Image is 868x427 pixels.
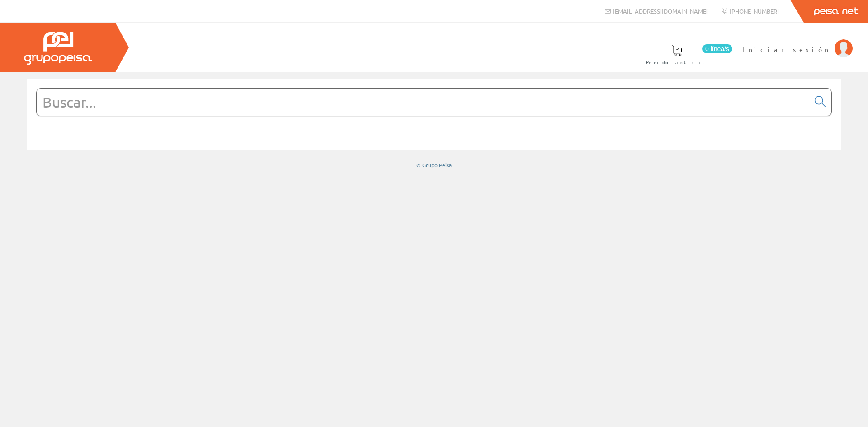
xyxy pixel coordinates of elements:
img: Grupo Peisa [24,32,92,65]
span: [PHONE_NUMBER] [730,7,779,15]
span: [EMAIL_ADDRESS][DOMAIN_NAME] [613,7,708,15]
span: Pedido actual [646,58,708,67]
div: © Grupo Peisa [27,161,841,169]
span: Iniciar sesión [742,45,830,54]
input: Buscar... [37,89,809,116]
span: 0 línea/s [702,44,732,53]
a: Iniciar sesión [742,38,853,46]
